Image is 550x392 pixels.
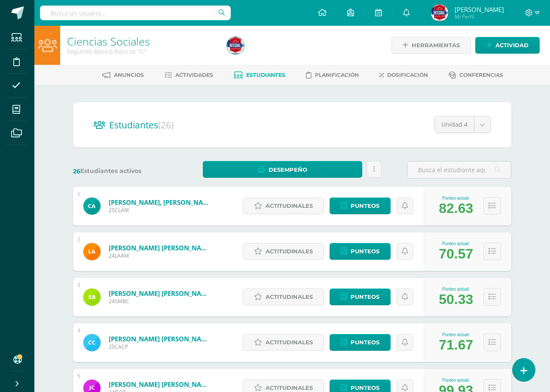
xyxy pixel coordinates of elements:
div: Punteo actual: [439,241,473,246]
span: Punteos [351,289,379,305]
a: Punteos [330,289,391,305]
span: [PERSON_NAME] [455,5,504,14]
span: Actitudinales [266,289,313,305]
span: Punteos [351,334,379,350]
span: 25CACP [109,343,212,350]
a: Actividad [475,37,540,54]
a: Punteos [330,198,391,214]
a: Dosificación [379,68,428,82]
img: 987b70ff8d1f322165be9d166389a7d3.png [83,243,101,260]
span: (26) [158,119,174,131]
img: 9479b67508c872087c746233754dda3e.png [431,4,448,21]
a: [PERSON_NAME], [PERSON_NAME] [109,198,212,207]
a: Actitudinales [243,334,324,351]
label: Estudiantes activos [73,167,177,175]
span: Actitudinales [266,334,313,350]
a: Actividades [165,68,213,82]
span: Planificación [315,72,359,78]
a: Actitudinales [243,289,324,305]
span: Actividad [495,37,529,53]
a: Actitudinales [243,243,324,260]
a: Punteos [330,243,391,260]
a: [PERSON_NAME] [PERSON_NAME] [109,289,212,298]
div: Punteo actual: [439,196,473,201]
div: 1 [77,191,80,197]
div: 2 [77,237,80,243]
span: 25CLAM [109,207,212,214]
div: 5 [77,373,80,379]
span: Dosificación [387,72,428,78]
span: Punteos [351,198,379,214]
a: Herramientas [391,37,471,54]
span: Desempeño [269,162,307,178]
input: Busca el estudiante aquí... [407,161,511,178]
img: 8b63a7457803baa146112ef479a19fc7.png [83,289,101,306]
img: 9479b67508c872087c746233754dda3e.png [227,37,244,54]
div: Segundo Básico Basicos 'C' [67,47,217,55]
span: Actitudinales [266,243,313,259]
span: Mi Perfil [455,13,504,20]
div: Punteo actual: [439,287,473,292]
span: 24LAAM [109,252,212,259]
span: Actitudinales [266,198,313,214]
a: Conferencias [449,68,503,82]
a: Anuncios [102,68,144,82]
div: 82.63 [439,201,473,216]
span: Estudiantes [109,119,174,131]
span: 26 [73,167,80,175]
span: Unidad 4 [441,116,467,133]
div: 71.67 [439,337,473,353]
a: [PERSON_NAME] [PERSON_NAME] [109,334,212,343]
a: Ciencias Sociales [67,34,150,49]
span: Anuncios [114,72,144,78]
div: Punteo actual: [439,378,473,383]
a: Punteos [330,334,391,351]
a: Estudiantes [234,68,285,82]
img: 5fd1a8cf19c84d3d09d5a583273d4579.png [83,334,101,351]
a: Planificación [306,68,359,82]
a: Actitudinales [243,198,324,214]
div: 4 [77,328,80,334]
a: [PERSON_NAME] [PERSON_NAME] [109,243,212,252]
span: Punteos [351,243,379,259]
span: Herramientas [412,37,460,53]
div: 3 [77,282,80,288]
div: Punteo actual: [439,332,473,337]
a: Unidad 4 [435,116,490,133]
div: 70.57 [439,246,473,262]
span: 24SMBC [109,298,212,305]
img: ceba2ee2b99fa90d27ca5cf8f5388972.png [83,198,101,215]
div: 50.33 [439,292,473,307]
span: Conferencias [459,72,503,78]
a: [PERSON_NAME] [PERSON_NAME] [109,380,212,389]
a: Desempeño [203,161,362,178]
h1: Ciencias Sociales [67,35,217,47]
span: Estudiantes [246,72,285,78]
input: Busca un usuario... [40,6,231,20]
span: Actividades [175,72,213,78]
